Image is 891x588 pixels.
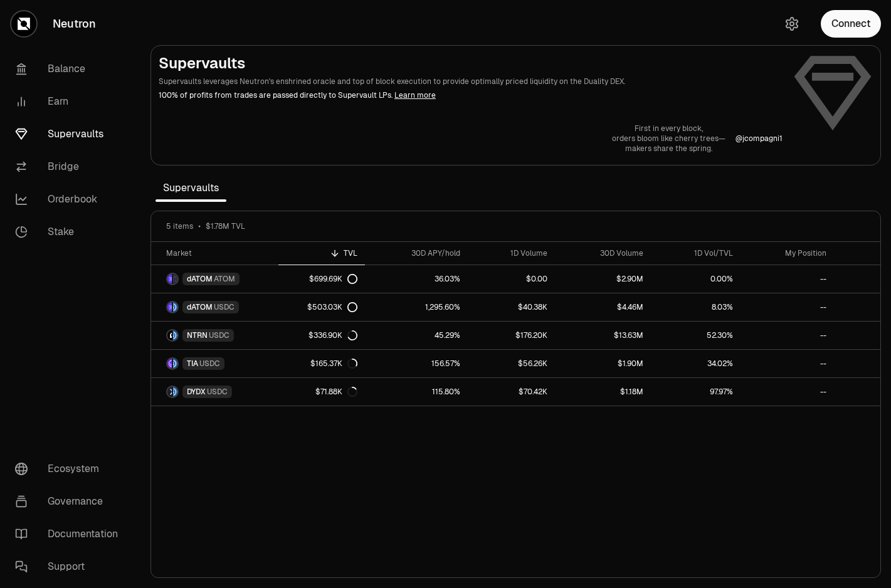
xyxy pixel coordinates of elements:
span: NTRN [187,330,208,340]
a: $2.90M [555,265,651,293]
img: USDC Logo [173,330,177,340]
a: dATOM LogoATOM LogodATOMATOM [151,265,278,293]
a: TIA LogoUSDC LogoTIAUSDC [151,350,278,377]
a: $56.26K [468,350,555,377]
a: $0.00 [468,265,555,293]
a: $503.03K [278,293,365,321]
img: USDC Logo [173,359,177,369]
div: $71.88K [315,387,357,397]
span: USDC [214,302,235,312]
a: -- [741,322,834,349]
p: makers share the spring. [612,144,725,154]
p: Supervaults leverages Neutron's enshrined oracle and top of block execution to provide optimally ... [159,76,783,87]
a: 156.57% [365,350,468,377]
a: $4.46M [555,293,651,321]
p: First in every block, [612,123,725,134]
a: @jcompagni1 [735,134,783,144]
span: dATOM [187,302,213,312]
a: 1,295.60% [365,293,468,321]
span: 5 items [166,221,193,231]
div: $503.03K [307,302,357,312]
a: $336.90K [278,322,365,349]
a: $71.88K [278,378,365,406]
div: 1D Volume [475,248,547,258]
img: USDC Logo [173,302,177,312]
a: -- [741,265,834,293]
a: 0.00% [651,265,741,293]
a: 52.30% [651,322,741,349]
div: 30D APY/hold [372,248,460,258]
span: TIA [187,359,198,369]
a: Earn [5,85,135,118]
div: $699.69K [309,274,357,284]
a: Bridge [5,150,135,183]
span: $1.78M TVL [206,221,245,231]
a: -- [741,350,834,377]
div: $336.90K [308,330,357,340]
a: $13.63M [555,322,651,349]
button: Connect [821,10,881,38]
span: DYDX [187,387,206,397]
img: dATOM Logo [167,302,172,312]
a: Balance [5,53,135,85]
a: $165.37K [278,350,365,377]
div: $165.37K [310,359,357,369]
p: orders bloom like cherry trees— [612,134,725,144]
span: USDC [209,330,229,340]
a: NTRN LogoUSDC LogoNTRNUSDC [151,322,278,349]
a: Governance [5,485,135,518]
div: Market [166,248,271,258]
img: ATOM Logo [173,274,177,284]
a: Stake [5,216,135,248]
a: Supervaults [5,118,135,150]
a: $1.90M [555,350,651,377]
a: Orderbook [5,183,135,216]
a: $70.42K [468,378,555,406]
span: USDC [207,387,228,397]
a: Learn more [394,90,436,100]
p: 100% of profits from trades are passed directly to Supervault LPs. [159,90,783,101]
a: $1.18M [555,378,651,406]
img: USDC Logo [173,387,177,397]
a: Documentation [5,518,135,550]
a: 34.02% [651,350,741,377]
a: -- [741,378,834,406]
a: First in every block,orders bloom like cherry trees—makers share the spring. [612,123,725,154]
a: Support [5,550,135,583]
div: 1D Vol/TVL [658,248,733,258]
img: dATOM Logo [167,274,172,284]
a: dATOM LogoUSDC LogodATOMUSDC [151,293,278,321]
a: -- [741,293,834,321]
a: $40.38K [468,293,555,321]
a: 115.80% [365,378,468,406]
div: TVL [286,248,357,258]
img: TIA Logo [167,359,172,369]
a: 97.97% [651,378,741,406]
a: $176.20K [468,322,555,349]
a: Ecosystem [5,453,135,485]
img: DYDX Logo [167,387,172,397]
span: Supervaults [156,176,226,201]
h2: Supervaults [159,53,783,73]
span: ATOM [214,274,235,284]
div: My Position [748,248,826,258]
a: 8.03% [651,293,741,321]
p: @ jcompagni1 [735,134,783,144]
img: NTRN Logo [167,330,172,340]
span: dATOM [187,274,213,284]
div: 30D Volume [562,248,643,258]
a: 36.03% [365,265,468,293]
span: USDC [199,359,220,369]
a: $699.69K [278,265,365,293]
a: 45.29% [365,322,468,349]
a: DYDX LogoUSDC LogoDYDXUSDC [151,378,278,406]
